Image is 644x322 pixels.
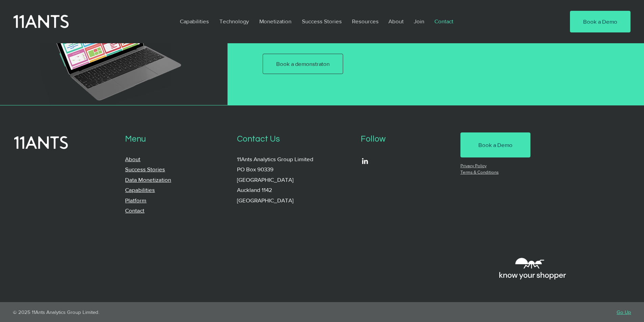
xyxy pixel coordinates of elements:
[237,154,351,206] p: 11Ants Analytics Group Limited PO Box 90339 [GEOGRAPHIC_DATA] Auckland 1142 [GEOGRAPHIC_DATA]
[214,14,254,29] a: Technology
[237,132,351,146] p: Contact Us
[460,163,486,168] a: Privacy Policy
[358,205,567,302] iframe: Embedded Content
[429,14,459,29] a: Contact
[383,14,409,29] a: About
[125,207,144,214] a: Contact
[347,14,383,29] a: Resources
[460,132,530,157] a: Book a Demo
[125,176,171,183] a: Data Monetization
[349,14,382,29] p: Resources
[125,197,146,203] a: Platform
[254,14,297,29] a: Monetization
[431,14,457,29] p: Contact
[299,14,345,29] p: Success Stories
[125,187,155,193] a: Capabilities
[570,11,630,32] a: Book a Demo
[125,132,227,146] p: Menu
[13,309,308,315] p: © 2025 11Ants Analytics Group Limited.
[478,141,512,149] span: Book a Demo
[410,14,428,29] p: Join
[125,156,140,162] a: About
[256,14,295,29] p: Monetization
[263,54,343,74] a: Book a demonstraton
[125,166,165,172] a: Success Stories
[583,18,617,26] span: Book a Demo
[361,157,369,165] ul: Social Bar
[460,170,499,175] a: Terms & Conditions
[176,14,212,29] p: Capabilities
[361,157,369,165] img: LinkedIn
[175,14,214,29] a: Capabilities
[409,14,429,29] a: Join
[361,132,451,146] p: Follow
[276,60,330,68] span: Book a demonstraton
[297,14,347,29] a: Success Stories
[385,14,407,29] p: About
[617,309,631,315] a: Go Up
[175,14,549,29] nav: Site
[216,14,252,29] p: Technology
